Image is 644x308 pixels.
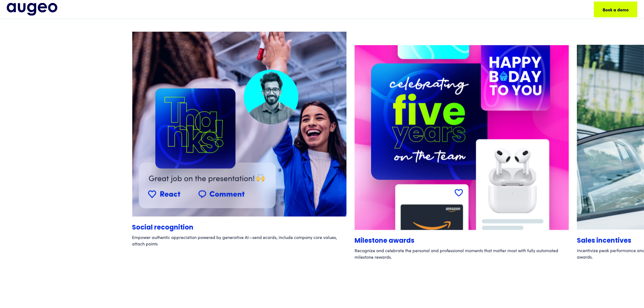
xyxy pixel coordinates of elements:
[132,225,346,231] h5: Social recognition
[132,234,346,247] p: Empower authentic appreciation powered by generative AI—send ecards, include company core values,...
[7,3,57,16] img: Augeo logo
[355,238,569,244] h5: Milestone awards
[355,247,569,260] p: Recognize and celebrate the personal and professional moments that matter most with fully automat...
[594,2,637,17] a: Book a demo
